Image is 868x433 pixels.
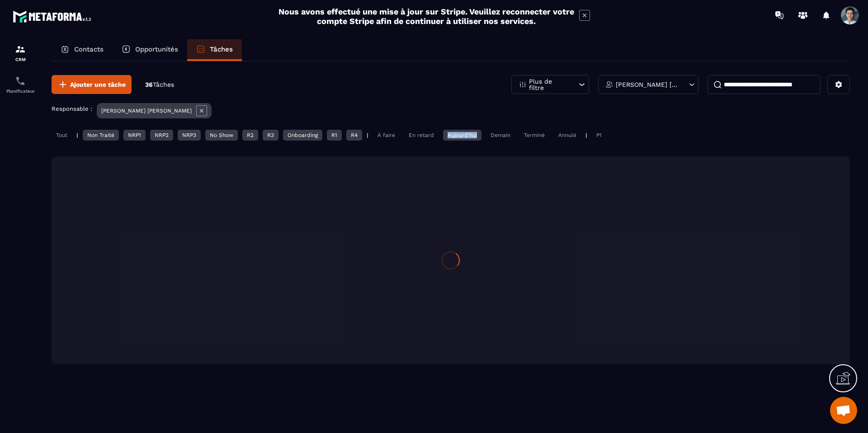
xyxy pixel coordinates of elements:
img: scheduler [15,75,26,86]
p: 36 [145,80,174,89]
p: CRM [2,57,38,62]
div: NRP1 [123,130,146,141]
div: P1 [592,130,606,141]
div: Tout [52,130,72,141]
a: Contacts [52,39,113,61]
div: NRP3 [178,130,201,141]
span: Tâches [153,81,174,88]
div: Demain [486,130,515,141]
p: | [76,132,78,138]
div: Terminé [519,130,549,141]
p: Contacts [74,45,104,53]
a: Opportunités [113,39,187,61]
span: Ajouter une tâche [70,80,126,89]
a: Tâches [187,39,242,61]
div: R3 [263,130,278,141]
img: logo [13,8,94,25]
div: R4 [346,130,362,141]
div: Onboarding [283,130,322,141]
div: No Show [205,130,238,141]
div: À faire [373,130,400,141]
p: Planificateur [2,89,38,94]
button: Ajouter une tâche [52,75,132,94]
p: [PERSON_NAME] [PERSON_NAME] [101,108,192,114]
a: schedulerschedulerPlanificateur [2,69,38,100]
img: formation [15,44,26,55]
div: NRP2 [150,130,173,141]
p: Plus de filtre [529,78,569,91]
div: Non Traité [83,130,119,141]
p: Responsable : [52,105,92,112]
p: [PERSON_NAME] [PERSON_NAME] [616,81,679,88]
div: Aujourd'hui [443,130,481,141]
p: | [367,132,368,138]
div: R2 [242,130,258,141]
p: Tâches [210,45,233,53]
a: formationformationCRM [2,37,38,69]
div: Annulé [554,130,581,141]
h2: Nous avons effectué une mise à jour sur Stripe. Veuillez reconnecter votre compte Stripe afin de ... [278,7,575,26]
div: Ouvrir le chat [830,397,857,424]
p: | [585,132,587,138]
div: R1 [327,130,342,141]
div: En retard [404,130,439,141]
p: Opportunités [135,45,178,53]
